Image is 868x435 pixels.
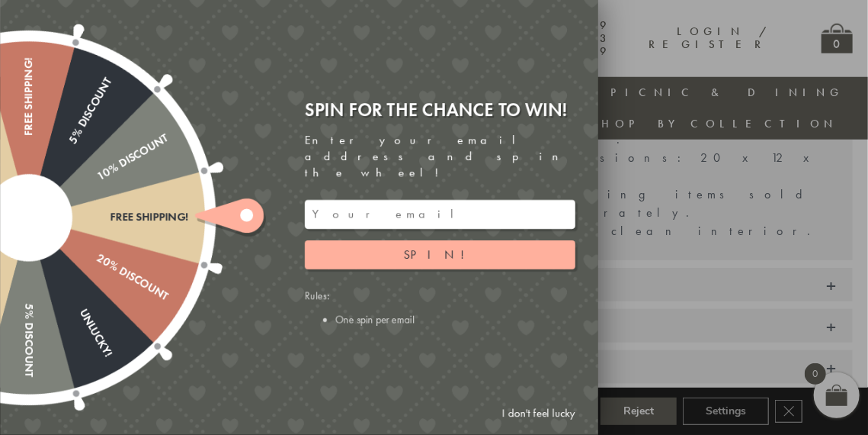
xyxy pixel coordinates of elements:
div: Free shipping! [29,211,189,224]
div: Enter your email address and spin the wheel! [305,133,575,180]
li: One spin per email [335,313,575,327]
div: Unlucky! [23,214,114,359]
div: Spin for the chance to win! [305,98,575,121]
div: 5% Discount [23,76,114,221]
a: I don't feel lucky [495,399,583,427]
input: Your email [305,200,575,229]
div: Free shipping! [22,57,35,217]
div: 5% Discount [22,217,35,378]
div: Rules: [305,288,575,327]
span: Spin! [404,246,476,263]
button: Spin! [305,240,575,269]
div: 20% Discount [25,212,170,304]
div: 10% Discount [25,132,170,224]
